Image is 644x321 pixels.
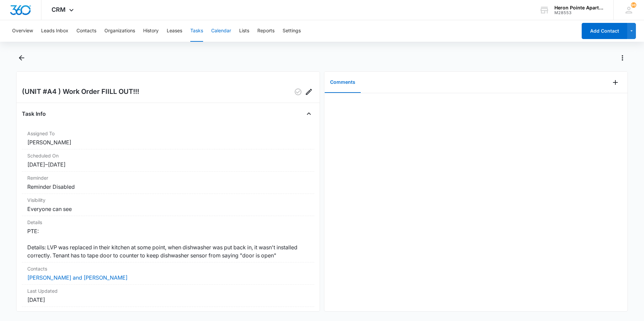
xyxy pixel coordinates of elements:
[610,77,621,88] button: Add Comment
[27,287,309,294] dt: Last Updated
[303,86,314,97] button: Edit
[554,10,604,15] div: account id
[27,265,309,272] dt: Contacts
[167,20,182,42] button: Leases
[27,152,309,159] dt: Scheduled On
[27,296,309,304] dd: [DATE]
[27,205,309,213] dd: Everyone can see
[303,108,314,119] button: Close
[211,20,231,42] button: Calendar
[76,20,96,42] button: Contacts
[631,2,636,8] span: 98
[12,20,33,42] button: Overview
[27,160,309,169] dd: [DATE] – [DATE]
[27,219,309,226] dt: Details
[22,127,314,149] div: Assigned To[PERSON_NAME]
[22,172,314,194] div: ReminderReminder Disabled
[52,6,66,13] span: CRM
[22,216,314,262] div: DetailsPTE: Details: LVP was replaced in their kitchen at some point, when dishwasher was put bac...
[554,5,604,10] div: account name
[582,23,627,39] button: Add Contact
[27,227,309,259] dd: PTE: Details: LVP was replaced in their kitchen at some point, when dishwasher was put back in, i...
[283,20,301,42] button: Settings
[239,20,249,42] button: Lists
[27,174,309,181] dt: Reminder
[143,20,159,42] button: History
[27,274,128,281] a: [PERSON_NAME] and [PERSON_NAME]
[27,183,309,191] dd: Reminder Disabled
[22,110,46,118] h4: Task Info
[22,262,314,285] div: Contacts[PERSON_NAME] and [PERSON_NAME]
[16,52,27,63] button: Back
[325,72,361,93] button: Comments
[27,138,309,146] dd: [PERSON_NAME]
[22,285,314,307] div: Last Updated[DATE]
[617,52,628,63] button: Actions
[190,20,203,42] button: Tasks
[104,20,135,42] button: Organizations
[22,86,139,97] h2: (UNIT #A4 ) Work Order FIILL OUT!!!
[257,20,275,42] button: Reports
[631,2,636,8] div: notifications count
[27,130,309,137] dt: Assigned To
[22,149,314,172] div: Scheduled On[DATE]–[DATE]
[27,310,309,317] dt: Created On
[27,197,309,204] dt: Visibility
[22,194,314,216] div: VisibilityEveryone can see
[41,20,68,42] button: Leads Inbox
